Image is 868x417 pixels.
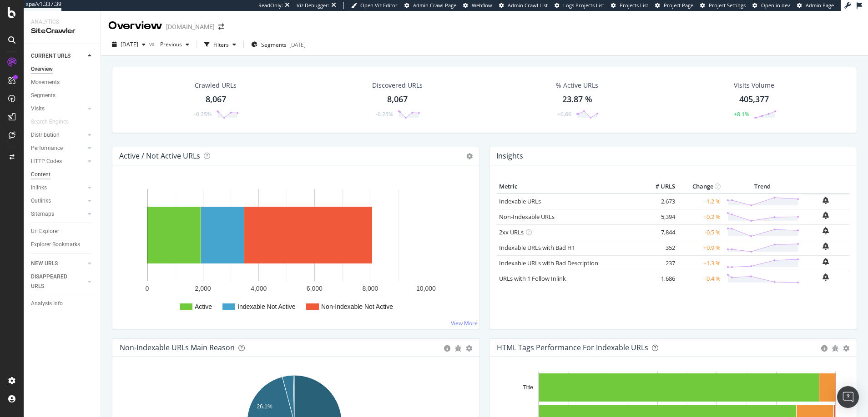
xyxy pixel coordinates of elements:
a: Indexable URLs with Bad Description [499,259,598,267]
span: Segments [261,41,287,49]
div: Non-Indexable URLs Main Reason [120,343,235,352]
div: Overview [31,65,53,74]
a: Analysis Info [31,299,94,308]
div: SiteCrawler [31,26,93,36]
div: bug [832,345,838,352]
a: 2xx URLs [499,228,524,236]
span: 2025 Aug. 10th [121,40,138,48]
a: Admin Crawl Page [404,2,456,9]
div: circle-info [821,345,828,352]
td: +0.2 % [677,209,723,224]
text: 8,000 [362,285,378,292]
div: Performance [31,144,63,153]
i: Options [466,153,473,159]
div: bug [455,345,461,352]
a: Movements [31,78,94,87]
span: Webflow [472,2,492,9]
span: Admin Crawl Page [413,2,456,9]
a: Inlinks [31,183,85,193]
span: Project Page [664,2,693,9]
span: Admin Crawl List [508,2,548,9]
div: gear [466,345,472,352]
span: vs [149,40,156,48]
div: CURRENT URLS [31,51,71,61]
div: bell-plus [823,243,829,250]
div: Sitemaps [31,209,54,219]
td: 2,673 [641,194,677,209]
div: bell-plus [823,212,829,219]
text: Indexable Not Active [237,303,296,310]
text: 10,000 [416,285,436,292]
th: Metric [497,180,641,194]
td: 5,394 [641,209,677,224]
td: -1.2 % [677,194,723,209]
h4: Active / Not Active URLs [119,150,200,162]
div: bell-plus [823,197,829,204]
a: Content [31,170,94,179]
span: Previous [156,40,182,48]
button: Segments[DATE] [247,37,309,52]
td: +1.3 % [677,255,723,271]
text: 26.1% [257,403,273,410]
a: Indexable URLs [499,197,541,205]
a: Admin Page [797,2,834,9]
div: Search Engines [31,117,69,127]
div: 405,377 [739,94,769,105]
div: gear [843,345,849,352]
div: bell-plus [823,258,829,265]
div: Content [31,170,50,179]
td: 352 [641,240,677,255]
div: DISAPPEARED URLS [31,272,77,291]
a: Admin Crawl List [499,2,548,9]
div: Analysis Info [31,299,63,308]
a: Projects List [611,2,648,9]
div: arrow-right-arrow-left [218,24,224,30]
span: Projects List [620,2,648,9]
div: +0.66 [557,110,571,118]
span: Admin Page [806,2,834,9]
svg: A chart. [120,180,469,322]
text: 4,000 [251,285,267,292]
div: Visits [31,104,45,114]
a: Overview [31,65,94,74]
td: +0.9 % [677,240,723,255]
div: Analytics [31,18,93,26]
button: [DATE] [108,37,149,52]
th: Trend [723,180,802,194]
div: 8,067 [387,94,408,105]
div: Open Intercom Messenger [837,386,859,408]
text: Title [523,384,534,391]
h4: Insights [496,150,523,162]
text: 6,000 [307,285,323,292]
a: DISAPPEARED URLS [31,272,85,291]
a: Distribution [31,130,85,140]
a: Webflow [463,2,492,9]
td: 7,844 [641,224,677,240]
a: Url Explorer [31,227,94,236]
a: Logs Projects List [555,2,604,9]
span: Open in dev [761,2,790,9]
a: Search Engines [31,117,78,127]
div: Filters [213,41,229,49]
div: 8,067 [206,94,226,105]
div: -0.25% [194,110,212,118]
a: Open in dev [752,2,790,9]
th: # URLS [641,180,677,194]
td: 237 [641,255,677,271]
a: Segments [31,91,94,100]
a: Open Viz Editor [351,2,398,9]
div: Distribution [31,130,60,140]
td: -0.4 % [677,271,723,286]
text: Active [195,303,212,310]
div: Visits Volume [734,81,774,90]
div: Inlinks [31,183,47,193]
div: Url Explorer [31,227,59,236]
text: 0 [146,285,149,292]
div: Segments [31,91,56,100]
div: % Active URLs [556,81,598,90]
button: Filters [201,37,240,52]
text: 2,000 [195,285,211,292]
a: Project Page [655,2,693,9]
th: Change [677,180,723,194]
